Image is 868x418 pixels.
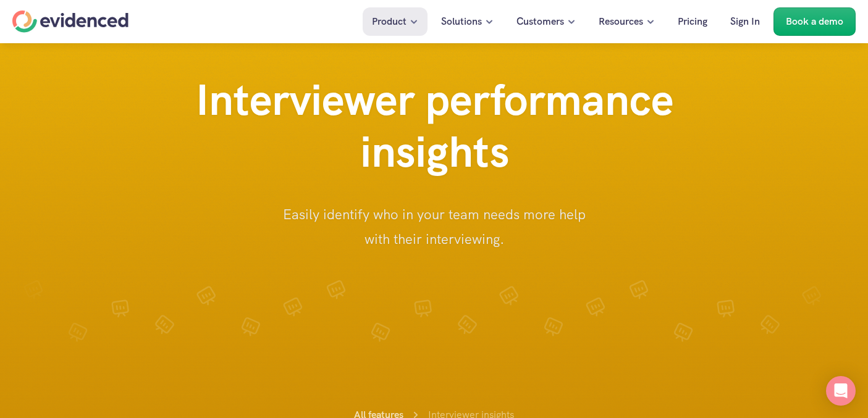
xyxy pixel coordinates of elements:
p: Product [372,14,407,30]
p: Book a demo [786,14,843,30]
a: Book a demo [773,7,856,36]
p: Pricing [678,14,707,30]
p: Sign In [730,14,760,30]
div: Open Intercom Messenger [826,376,856,406]
p: Resources [599,14,643,30]
a: Pricing [668,7,717,36]
h1: Interviewer performance insights [187,74,681,178]
p: Solutions [441,14,482,30]
p: Easily identify who in your team needs more help with their interviewing. [280,203,589,251]
a: Home [12,10,129,33]
p: Customers [516,14,564,30]
a: Sign In [721,7,769,36]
